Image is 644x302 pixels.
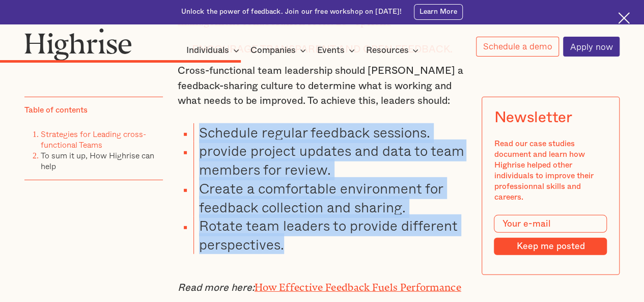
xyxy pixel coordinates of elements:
[24,105,88,116] div: Table of contents
[494,139,607,203] div: Read our case studies document and learn how Highrise helped other individuals to improve their p...
[178,64,467,109] p: Cross-functional team leadership should [PERSON_NAME] a feedback-sharing culture to determine wha...
[366,44,408,57] div: Resources
[193,216,466,254] li: Rotate team leaders to provide different perspectives.
[563,37,620,57] a: Apply now
[317,44,345,57] div: Events
[250,44,296,57] div: Companies
[181,7,402,17] div: Unlock the power of feedback. Join our free workshop on [DATE]!
[414,4,463,20] a: Learn More
[41,149,154,172] a: To sum it up, How Highrise can help
[41,128,146,151] a: Strategies for Leading cross-functional Teams
[366,44,422,57] div: Resources
[317,44,358,57] div: Events
[193,142,466,179] li: provide project updates and data to team members for review.
[178,283,255,293] em: Read more here:
[193,179,466,217] li: Create a comfortable environment for feedback collection and sharing.
[193,123,466,142] li: Schedule regular feedback sessions.
[494,238,607,255] input: Keep me posted
[494,215,607,233] input: Your e-mail
[186,44,229,57] div: Individuals
[255,282,461,288] a: How Effective Feedback Fuels Performance
[494,109,572,126] div: Newsletter
[186,44,242,57] div: Individuals
[250,44,309,57] div: Companies
[24,28,132,61] img: Highrise logo
[618,12,630,24] img: Cross icon
[494,215,607,255] form: Modal Form
[476,37,559,57] a: Schedule a demo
